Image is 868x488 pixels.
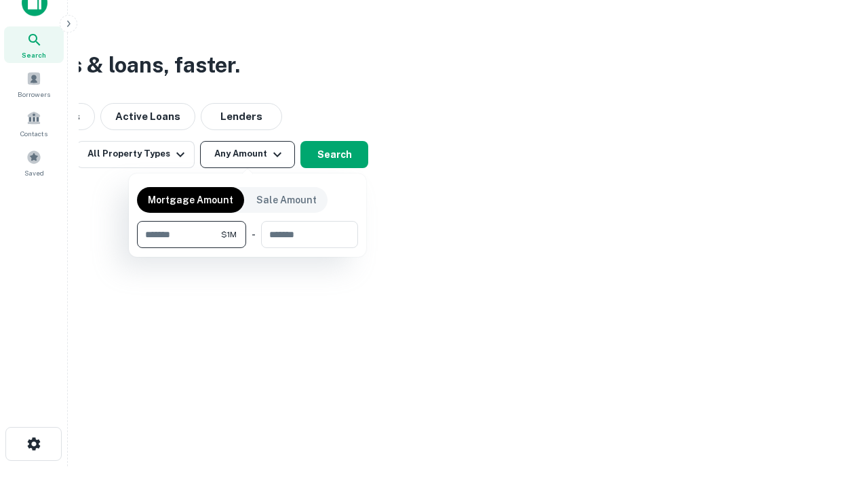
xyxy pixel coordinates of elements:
[256,192,317,207] p: Sale Amount
[148,192,233,207] p: Mortgage Amount
[252,221,256,248] div: -
[800,380,868,445] iframe: Chat Widget
[221,228,237,241] span: $1M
